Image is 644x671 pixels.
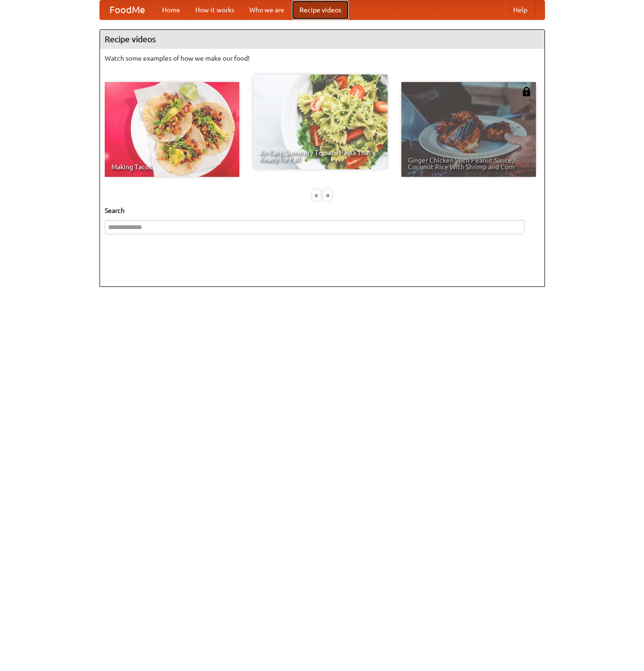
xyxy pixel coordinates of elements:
span: Making Tacos [111,164,233,170]
h5: Search [105,206,540,215]
div: » [323,189,332,201]
div: « [312,189,321,201]
a: Help [506,0,535,19]
span: An Easy, Summery Tomato Pasta That's Ready for Fall [260,149,381,163]
a: Home [154,0,188,19]
a: Making Tacos [105,82,239,177]
a: An Easy, Summery Tomato Pasta That's Ready for Fall [253,74,388,169]
a: FoodMe [100,0,154,19]
a: Recipe videos [292,0,349,19]
p: Watch some examples of how we make our food! [105,54,540,63]
a: Who we are [242,0,292,19]
h4: Recipe videos [100,30,544,49]
img: 483408.png [522,87,531,96]
a: How it works [188,0,242,19]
